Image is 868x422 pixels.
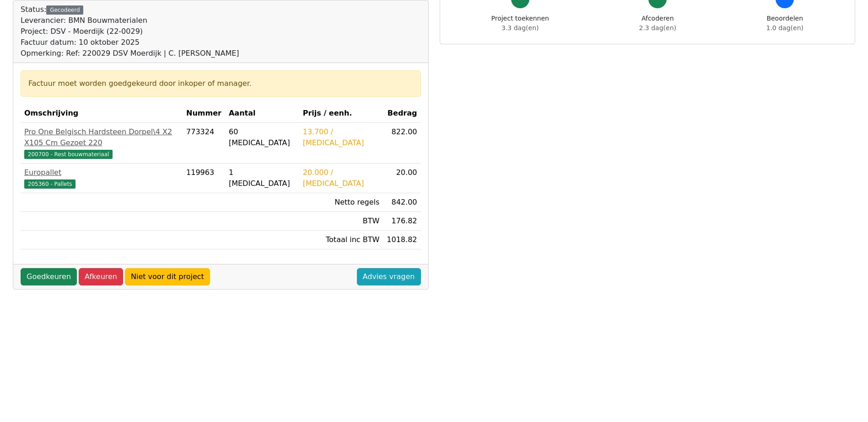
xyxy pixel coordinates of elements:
div: 20.000 / [MEDICAL_DATA] [303,167,380,189]
div: Opmerking: Ref: 220029 DSV Moerdijk | C. [PERSON_NAME] [21,48,239,59]
div: 13.700 / [MEDICAL_DATA] [303,127,380,148]
div: 1 [MEDICAL_DATA] [229,167,296,189]
a: Goedkeuren [21,268,77,285]
div: Status: [21,4,239,59]
a: Afkeuren [79,268,123,285]
span: 205360 - Pallets [24,179,75,189]
div: Project toekennen [491,14,549,33]
th: Aantal [225,104,299,123]
div: Project: DSV - Moerdijk (22-0029) [21,26,239,37]
a: Advies vragen [357,268,421,285]
a: Europallet205360 - Pallets [24,167,179,189]
div: Leverancier: BMN Bouwmaterialen [21,15,239,26]
div: Afcoderen [639,14,676,33]
div: 60 [MEDICAL_DATA] [229,127,296,148]
span: 3.3 dag(en) [501,24,539,32]
td: 20.00 [383,164,421,193]
span: 1.0 dag(en) [766,24,803,32]
td: 842.00 [383,193,421,212]
td: 1018.82 [383,231,421,249]
td: BTW [299,212,383,231]
td: Totaal inc BTW [299,231,383,249]
th: Omschrijving [21,104,183,123]
div: Factuur moet worden goedgekeurd door inkoper of manager. [28,78,413,89]
div: Europallet [24,167,179,178]
div: Pro One Belgisch Hardsteen Dorpel\4 X2 X105 Cm Gezoet 220 [24,127,179,148]
td: 822.00 [383,123,421,164]
th: Bedrag [383,104,421,123]
td: Netto regels [299,193,383,212]
span: 2.3 dag(en) [639,24,676,32]
td: 119963 [183,164,225,193]
a: Niet voor dit project [125,268,210,285]
span: 200700 - Rest bouwmateriaal [24,150,113,159]
a: Pro One Belgisch Hardsteen Dorpel\4 X2 X105 Cm Gezoet 220200700 - Rest bouwmateriaal [24,127,179,159]
td: 773324 [183,123,225,164]
div: Beoordelen [766,14,803,33]
div: Gecodeerd [46,5,83,15]
td: 176.82 [383,212,421,231]
th: Nummer [183,104,225,123]
div: Factuur datum: 10 oktober 2025 [21,37,239,48]
th: Prijs / eenh. [299,104,383,123]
